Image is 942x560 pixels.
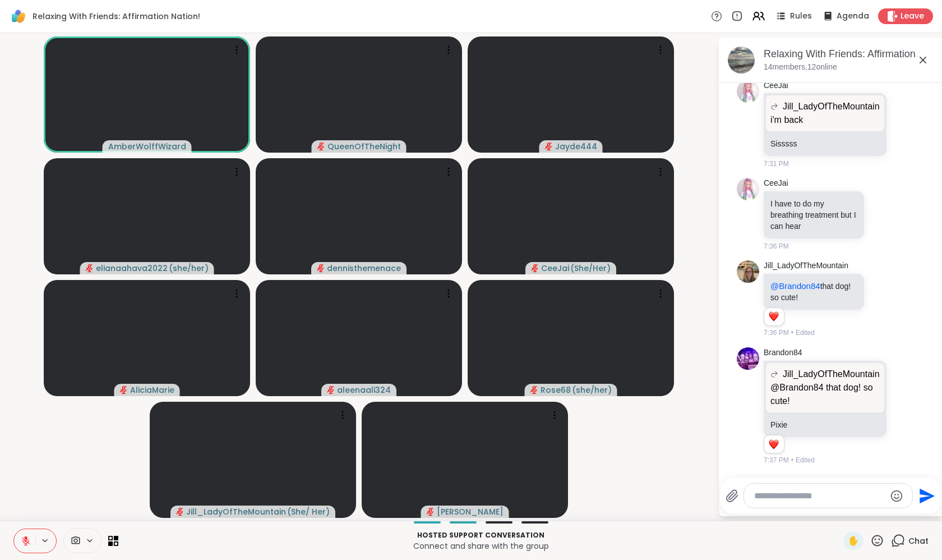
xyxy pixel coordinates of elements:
span: audio-muted [530,386,538,394]
span: elianaahava2022 [96,263,168,274]
span: audio-muted [531,264,539,272]
span: audio-muted [120,386,128,394]
button: Reactions: love [768,440,779,449]
button: Reactions: love [768,313,779,322]
span: 7:31 PM [764,159,789,169]
p: @Brandon84 that dog! so cute! [770,381,880,408]
span: Agenda [837,11,869,22]
span: audio-muted [327,386,335,394]
p: that dog! so cute! [770,281,857,303]
div: Reaction list [764,435,784,453]
span: audio-muted [427,508,435,516]
img: https://sharewell-space-live.sfo3.digitaloceanspaces.com/user-generated/2564abe4-c444-4046-864b-7... [737,260,759,283]
img: ShareWell Logomark [9,7,28,26]
span: Edited [796,455,815,465]
span: AmberWolffWizard [108,141,186,152]
span: CeeJai [541,263,569,274]
span: aleenaali324 [337,384,391,396]
img: https://sharewell-space-live.sfo3.digitaloceanspaces.com/user-generated/fdc651fc-f3db-4874-9fa7-0... [737,347,759,370]
a: Jill_LadyOfTheMountain [764,260,848,272]
span: Jill_LadyOfTheMountain [783,368,880,381]
p: I have to do my breathing treatment but I can hear [770,198,857,232]
span: Relaxing With Friends: Affirmation Nation! [33,11,200,22]
a: CeeJai [764,178,788,189]
span: • [791,455,793,465]
span: AliciaMarie [130,384,174,396]
textarea: Type your message [754,490,885,502]
span: audio-muted [176,508,184,516]
p: 14 members, 12 online [764,62,837,73]
span: QueenOfTheNight [327,141,401,152]
span: 7:36 PM [764,241,789,251]
a: Brandon84 [764,347,802,359]
img: https://sharewell-space-live.sfo3.digitaloceanspaces.com/user-generated/31362a71-9c08-4605-8112-5... [737,178,759,200]
p: Pixie [770,419,880,430]
span: audio-muted [545,143,553,150]
span: @Brandon84 [770,281,820,291]
button: Emoji picker [890,489,903,503]
span: Leave [901,11,924,22]
span: ( She/ Her ) [287,506,330,517]
span: audio-muted [317,264,325,272]
span: audio-muted [317,143,325,150]
span: • [791,328,793,338]
span: Rose68 [541,384,571,396]
img: Relaxing With Friends: Affirmation Nation!, Sep 10 [728,47,755,74]
span: dennisthemenace [327,263,401,274]
p: Sisssss [770,138,880,149]
p: Connect and share with the group [125,540,837,552]
span: Rules [790,11,812,22]
span: Chat [908,535,929,547]
span: ( she/her ) [572,384,612,396]
span: Jill_LadyOfTheMountain [186,506,286,517]
p: i'm back [770,113,880,127]
span: 7:37 PM [764,455,789,465]
span: Edited [796,328,815,338]
span: Jayde444 [555,141,597,152]
button: Send [913,483,938,508]
span: Jill_LadyOfTheMountain [783,100,880,113]
img: https://sharewell-space-live.sfo3.digitaloceanspaces.com/user-generated/31362a71-9c08-4605-8112-5... [737,80,759,103]
div: Relaxing With Friends: Affirmation Nation!, [DATE] [764,47,934,61]
span: ✋ [848,534,859,548]
a: CeeJai [764,80,788,91]
div: Reaction list [764,308,784,326]
p: Hosted support conversation [125,530,837,540]
span: audio-muted [86,264,94,272]
span: [PERSON_NAME] [437,506,504,517]
span: ( She/Her ) [570,263,611,274]
span: ( she/her ) [169,263,209,274]
span: 7:36 PM [764,328,789,338]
